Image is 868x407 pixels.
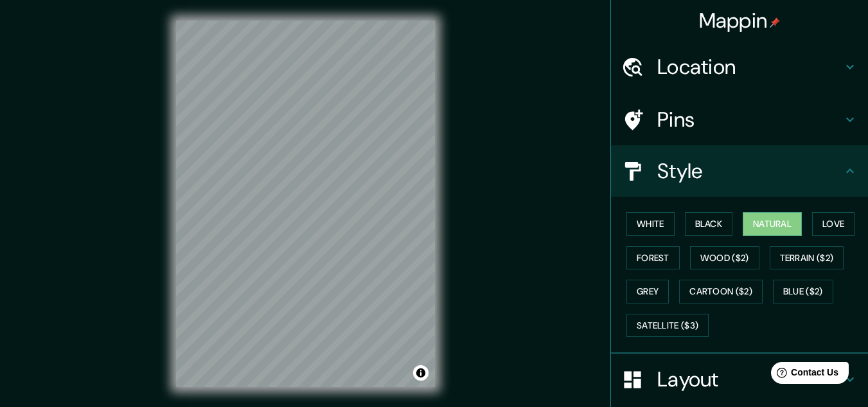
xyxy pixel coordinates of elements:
[699,8,781,33] h4: Mappin
[611,94,868,145] div: Pins
[657,158,842,184] h4: Style
[770,246,844,270] button: Terrain ($2)
[626,314,709,338] button: Satellite ($3)
[657,107,842,132] h4: Pins
[754,357,854,393] iframe: Help widget launcher
[770,17,780,28] img: pin-icon.png
[812,212,855,236] button: Love
[690,246,759,270] button: Wood ($2)
[626,280,669,303] button: Grey
[679,280,763,303] button: Cartoon ($2)
[413,365,429,381] button: Toggle attribution
[685,212,733,236] button: Black
[611,354,868,405] div: Layout
[611,145,868,197] div: Style
[626,212,675,236] button: White
[176,21,435,387] canvas: Map
[743,212,802,236] button: Natural
[657,366,842,392] h4: Layout
[773,280,833,303] button: Blue ($2)
[611,41,868,93] div: Location
[657,54,842,80] h4: Location
[626,246,680,270] button: Forest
